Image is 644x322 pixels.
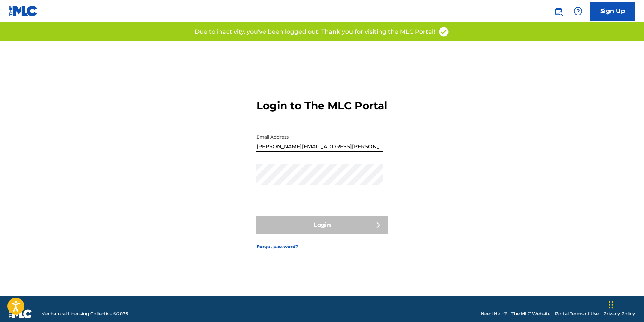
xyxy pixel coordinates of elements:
[9,6,38,16] img: MLC Logo
[511,310,550,317] a: The MLC Website
[9,309,32,318] img: logo
[609,294,613,316] div: Drag
[256,99,387,112] h3: Login to The MLC Portal
[603,310,635,317] a: Privacy Policy
[256,243,298,250] a: Forgot password?
[555,310,599,317] a: Portal Terms of Use
[574,7,583,16] img: help
[607,286,644,322] iframe: Chat Widget
[551,4,566,19] a: Public Search
[554,7,563,16] img: search
[571,4,586,19] div: Help
[195,27,435,36] p: Due to inactivity, you've been logged out. Thank you for visiting the MLC Portal!
[438,26,449,37] img: access
[481,310,507,317] a: Need Help?
[41,310,128,317] span: Mechanical Licensing Collective © 2025
[590,2,635,21] a: Sign Up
